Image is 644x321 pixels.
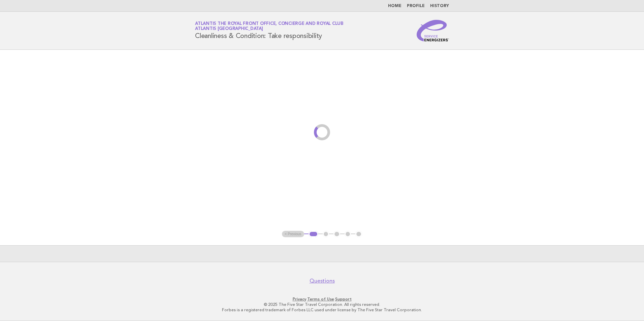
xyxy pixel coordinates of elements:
[195,27,263,31] span: Atlantis [GEOGRAPHIC_DATA]
[195,22,344,39] h1: Cleanliness & Condition: Take responsibility
[116,296,528,302] p: · ·
[407,4,425,8] a: Profile
[116,302,528,307] p: © 2025 The Five Star Travel Corporation. All rights reserved.
[293,297,306,301] a: Privacy
[417,20,449,41] img: Service Energizers
[335,297,352,301] a: Support
[195,22,344,31] a: Atlantis The Royal Front Office, Concierge and Royal ClubAtlantis [GEOGRAPHIC_DATA]
[307,297,334,301] a: Terms of Use
[388,4,401,8] a: Home
[310,278,335,284] a: Questions
[430,4,449,8] a: History
[116,307,528,313] p: Forbes is a registered trademark of Forbes LLC used under license by The Five Star Travel Corpora...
